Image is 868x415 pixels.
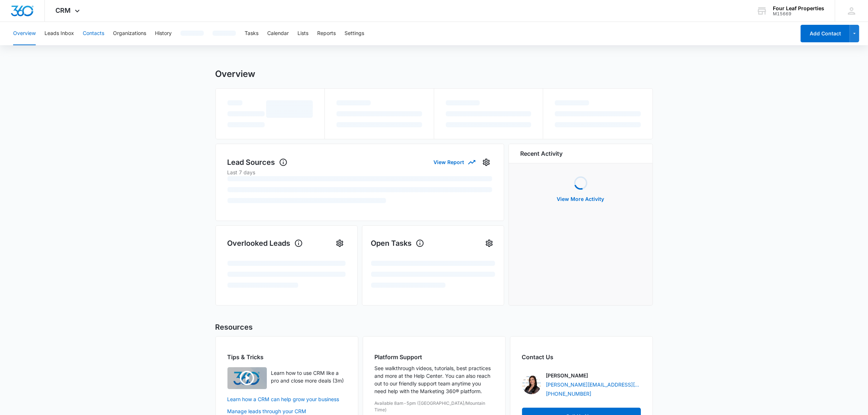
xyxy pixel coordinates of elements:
[227,407,346,415] a: Manage leads through your CRM
[227,168,492,176] p: Last 7 days
[375,353,494,361] h2: Platform Support
[546,390,592,397] a: [PHONE_NUMBER]
[317,22,336,45] button: Reports
[56,7,71,14] span: CRM
[375,400,494,413] p: Available 8am-5pm ([GEOGRAPHIC_DATA]/Mountain Time)
[155,22,172,45] button: History
[227,353,346,361] h2: Tips & Tricks
[522,353,641,361] h2: Contact Us
[13,22,36,45] button: Overview
[113,22,146,45] button: Organizations
[801,25,850,42] button: Add Contact
[345,22,364,45] button: Settings
[480,156,492,168] button: Settings
[215,69,256,79] h1: Overview
[773,5,824,11] div: account name
[375,364,494,395] p: See walkthrough videos, tutorials, best practices and more at the Help Center. You can also reach...
[215,322,653,333] h2: Resources
[334,237,346,249] button: Settings
[227,157,288,168] h1: Lead Sources
[297,22,308,45] button: Lists
[227,238,303,249] h1: Overlooked Leads
[271,369,346,384] p: Learn how to use CRM like a pro and close more deals (3m)
[434,156,475,168] button: View Report
[245,22,258,45] button: Tasks
[267,22,289,45] button: Calendar
[546,381,641,388] a: [PERSON_NAME][EMAIL_ADDRESS][PERSON_NAME][DOMAIN_NAME]
[773,11,824,16] div: account id
[546,372,588,379] p: [PERSON_NAME]
[227,395,346,403] a: Learn how a CRM can help grow your business
[44,22,74,45] button: Leads Inbox
[371,238,424,249] h1: Open Tasks
[483,237,495,249] button: Settings
[521,149,563,158] h6: Recent Activity
[227,367,267,389] img: Learn how to use CRM like a pro and close more deals (3m)
[550,190,612,208] button: View More Activity
[83,22,104,45] button: Contacts
[522,375,541,394] img: Carlee Heinmiller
